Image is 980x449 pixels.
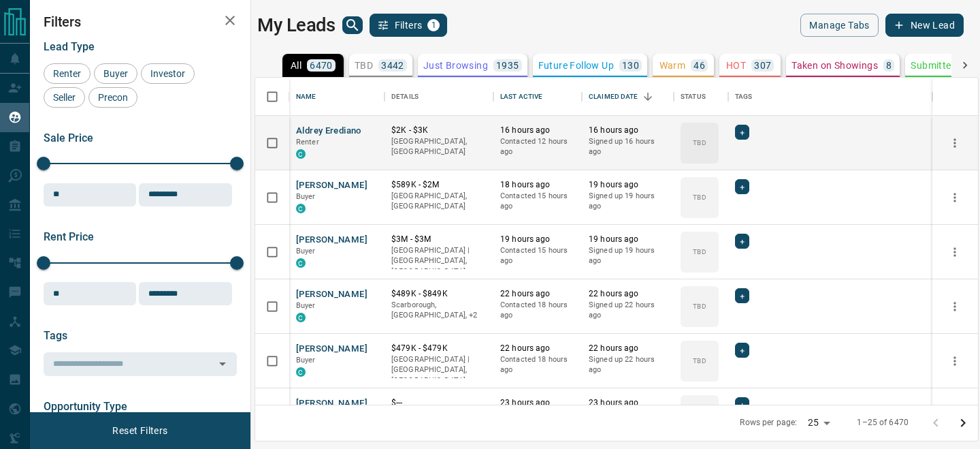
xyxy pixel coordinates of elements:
button: more [945,242,965,262]
div: Seller [44,87,85,108]
div: + [735,179,749,194]
p: 23 hours ago [589,397,667,409]
div: condos.ca [296,204,306,213]
p: $2K - $3K [391,125,487,136]
div: Tags [728,78,932,116]
p: Contacted 15 hours ago [500,245,575,266]
p: 1–25 of 6470 [857,417,909,429]
div: Status [681,78,706,116]
p: 22 hours ago [589,288,667,300]
p: HOT [726,61,746,70]
p: TBD [355,61,373,70]
div: 25 [802,413,835,433]
span: 1 [429,20,438,30]
p: TBD [693,247,706,257]
p: 19 hours ago [589,234,667,245]
p: TBD [693,192,706,202]
div: Details [391,78,419,116]
span: + [740,398,745,412]
span: Rent Price [44,230,94,243]
p: [GEOGRAPHIC_DATA] | [GEOGRAPHIC_DATA], [GEOGRAPHIC_DATA] [391,354,487,386]
div: Status [674,78,728,116]
div: + [735,125,749,140]
div: Renter [44,63,91,84]
span: Tags [44,329,67,342]
p: All [291,61,301,70]
p: 8 [886,61,892,70]
p: 19 hours ago [500,234,575,245]
p: Contacted 18 hours ago [500,354,575,375]
div: Last Active [493,78,582,116]
div: Claimed Date [589,78,638,116]
span: Renter [296,138,319,146]
button: Manage Tabs [800,14,878,37]
button: [PERSON_NAME] [296,179,367,192]
div: Name [296,78,316,116]
button: more [945,296,965,317]
p: 16 hours ago [500,125,575,136]
div: + [735,343,749,358]
p: TBD [693,138,706,148]
span: Lead Type [44,40,95,53]
p: $489K - $849K [391,288,487,300]
p: $589K - $2M [391,179,487,191]
p: 18 hours ago [500,179,575,191]
div: Last Active [500,78,542,116]
span: Precon [93,92,133,103]
p: Contacted 15 hours ago [500,191,575,212]
span: Buyer [296,247,316,256]
span: Sale Price [44,131,93,144]
p: Contacted 12 hours ago [500,136,575,157]
div: Investor [141,63,195,84]
span: Investor [146,68,190,79]
div: + [735,397,749,412]
p: Signed up 22 hours ago [589,354,667,375]
span: + [740,125,745,139]
p: 22 hours ago [500,343,575,354]
p: Signed up 16 hours ago [589,136,667,157]
span: + [740,180,745,193]
p: Contacted 18 hours ago [500,300,575,321]
p: 130 [622,61,639,70]
span: Opportunity Type [44,400,127,413]
p: TBD [693,356,706,366]
span: Buyer [296,301,316,310]
p: 22 hours ago [500,288,575,300]
span: Renter [48,68,86,79]
div: condos.ca [296,258,306,268]
button: search button [342,16,363,34]
p: Just Browsing [423,61,488,70]
p: TBD [693,301,706,311]
p: [GEOGRAPHIC_DATA], [GEOGRAPHIC_DATA] [391,191,487,212]
button: Sort [638,87,657,106]
button: New Lead [885,14,964,37]
button: Aldrey Erediano [296,125,362,138]
p: [GEOGRAPHIC_DATA], [GEOGRAPHIC_DATA] [391,136,487,157]
span: Buyer [99,68,133,79]
p: 307 [754,61,771,70]
p: Warm [659,61,686,70]
p: 3442 [381,61,404,70]
p: [GEOGRAPHIC_DATA] | [GEOGRAPHIC_DATA], [GEOGRAPHIC_DATA] [391,245,487,277]
p: Signed up 22 hours ago [589,300,667,321]
p: 16 hours ago [589,125,667,136]
button: [PERSON_NAME] [296,343,367,356]
p: Signed up 19 hours ago [589,245,667,266]
p: 1935 [496,61,519,70]
div: Tags [735,78,753,116]
div: Precon [88,87,137,108]
div: Name [289,78,385,116]
span: Buyer [296,192,316,201]
p: 19 hours ago [589,179,667,191]
span: + [740,289,745,303]
div: condos.ca [296,313,306,322]
button: more [945,133,965,153]
p: 6470 [310,61,333,70]
span: Seller [48,92,80,103]
div: + [735,288,749,303]
p: East End, Toronto [391,300,487,321]
span: + [740,234,745,248]
p: Signed up 19 hours ago [589,191,667,212]
p: $3M - $3M [391,234,487,245]
button: more [945,187,965,208]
